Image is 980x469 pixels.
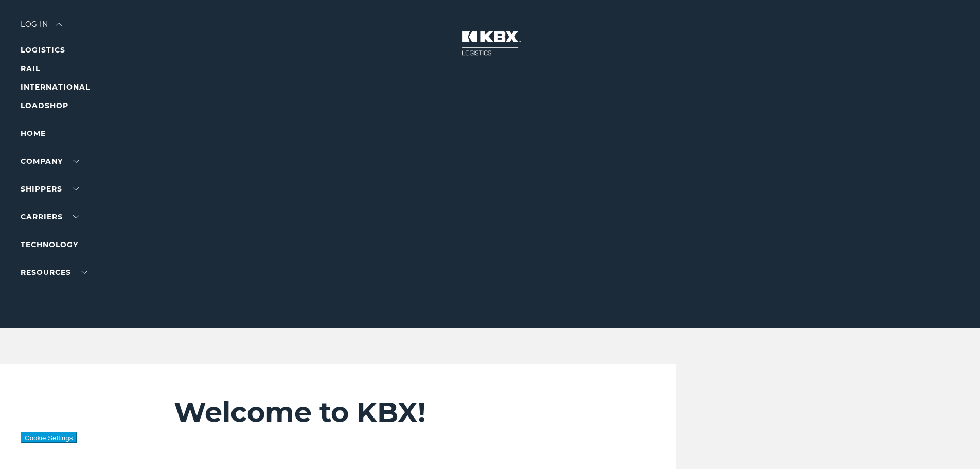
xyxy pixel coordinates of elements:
a: RAIL [21,64,40,73]
a: Home [21,129,46,138]
a: LOGISTICS [21,45,65,55]
a: Company [21,157,79,166]
img: arrow [56,23,62,26]
a: RESOURCES [21,268,87,277]
h2: Welcome to KBX! [174,395,615,429]
a: LOADSHOP [21,101,68,110]
a: Carriers [21,212,79,221]
button: Cookie Settings [21,432,77,443]
a: Technology [21,240,78,249]
a: INTERNATIONAL [21,82,90,92]
img: kbx logo [452,21,529,66]
a: SHIPPERS [21,184,79,194]
div: Log in [21,21,62,36]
